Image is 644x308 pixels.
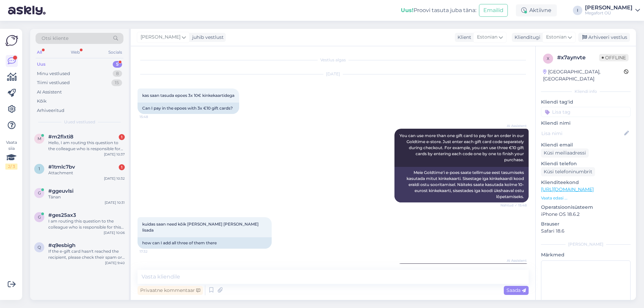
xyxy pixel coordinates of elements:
[541,148,589,158] div: Küsi meiliaadressi
[401,7,414,13] b: Uus!
[138,286,203,295] div: Privaatne kommentaar
[138,237,272,249] div: how can I add all three of them there
[48,194,125,200] div: Tänan
[119,164,125,170] div: 1
[64,119,95,125] span: Uued vestlused
[500,203,527,208] span: Nähtud ✓ 15:48
[38,245,41,250] span: q
[138,103,239,114] div: Can I pay in the epoes with 3x €10 gift cards?
[48,134,73,140] span: #m2flxti8
[48,140,125,152] div: Hello, I am routing this question to the colleague who is responsible for this topic. The reply m...
[104,152,125,157] div: [DATE] 10:37
[37,98,47,105] div: Kõik
[190,34,224,41] div: juhib vestlust
[37,107,64,114] div: Arhiveeritud
[547,56,549,61] span: x
[69,48,81,57] div: Web
[541,120,631,127] p: Kliendi nimi
[138,57,529,63] div: Vestlus algas
[585,5,640,16] a: [PERSON_NAME]Megafort OÜ
[541,186,594,192] a: [URL][DOMAIN_NAME]
[541,160,631,167] p: Kliendi telefon
[104,230,125,235] div: [DATE] 10:06
[546,34,567,41] span: Estonian
[38,214,41,220] span: g
[599,54,629,61] span: Offline
[585,10,633,16] div: Megafort OÜ
[506,287,526,293] span: Saada
[477,34,497,41] span: Estonian
[37,61,46,68] div: Uus
[5,34,18,47] img: Askly Logo
[516,4,557,16] div: Aktiivne
[38,136,41,141] span: m
[48,170,125,176] div: Attachment
[42,35,68,42] span: Otsi kliente
[36,48,43,57] div: All
[543,68,624,82] div: [GEOGRAPHIC_DATA], [GEOGRAPHIC_DATA]
[119,134,125,140] div: 1
[512,34,540,41] div: Klienditugi
[138,71,529,77] div: [DATE]
[541,241,631,247] div: [PERSON_NAME]
[5,139,17,170] div: Vaata siia
[37,79,70,86] div: Tiimi vestlused
[401,6,476,14] div: Proovi tasuta juba täna:
[48,248,125,260] div: If the e-gift card hasn't reached the recipient, please check their spam or junk folder. If it's ...
[455,34,471,41] div: Klient
[113,70,122,77] div: 8
[541,99,631,106] p: Kliendi tag'id
[399,133,525,162] span: You can use more than one gift card to pay for an order in our Goldtime e-store. Just enter each ...
[541,88,631,95] div: Kliendi info
[541,179,631,186] p: Klienditeekond
[541,251,631,258] p: Märkmed
[541,211,631,218] p: iPhone OS 18.6.2
[104,176,125,181] div: [DATE] 10:32
[541,204,631,211] p: Operatsioonisüsteem
[48,212,76,218] span: #ges25ax3
[48,242,75,248] span: #q9esbigh
[140,114,165,119] span: 15:48
[142,93,234,98] span: kas saan tasuda epoes 3x 10€ kinkekaartidega
[48,164,75,170] span: #1tmlc7bv
[541,195,631,201] p: Vaata edasi ...
[394,167,529,202] div: Meie Goldtime'i e-poes saate tellimuse eest tasumiseks kasutada mitut kinkekaarti. Sisestage iga ...
[48,218,125,230] div: I am routing this question to the colleague who is responsible for this topic. The reply might ta...
[113,61,122,68] div: 5
[578,33,630,42] div: Arhiveeri vestlus
[105,200,125,205] div: [DATE] 10:31
[541,107,631,117] input: Lisa tag
[541,221,631,228] p: Brauser
[37,70,70,77] div: Minu vestlused
[501,258,527,263] span: AI Assistent
[48,188,73,194] span: #ggeuvlsi
[111,79,122,86] div: 15
[105,260,125,265] div: [DATE] 9:40
[39,166,40,171] span: 1
[573,6,582,15] div: I
[38,190,41,195] span: g
[541,141,631,148] p: Kliendi email
[5,164,17,170] div: 2 / 3
[541,130,623,137] input: Lisa nimi
[541,167,595,176] div: Küsi telefoninumbrit
[557,54,599,62] div: # x7aynvte
[140,249,165,254] span: 17:32
[541,228,631,235] p: Safari 18.6
[585,5,633,10] div: [PERSON_NAME]
[37,89,62,96] div: AI Assistent
[479,4,508,17] button: Emailid
[142,222,260,233] span: kuidas saan need kõik [PERSON_NAME] [PERSON_NAME] lisada
[107,48,123,57] div: Socials
[141,34,180,41] span: [PERSON_NAME]
[501,123,527,128] span: AI Assistent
